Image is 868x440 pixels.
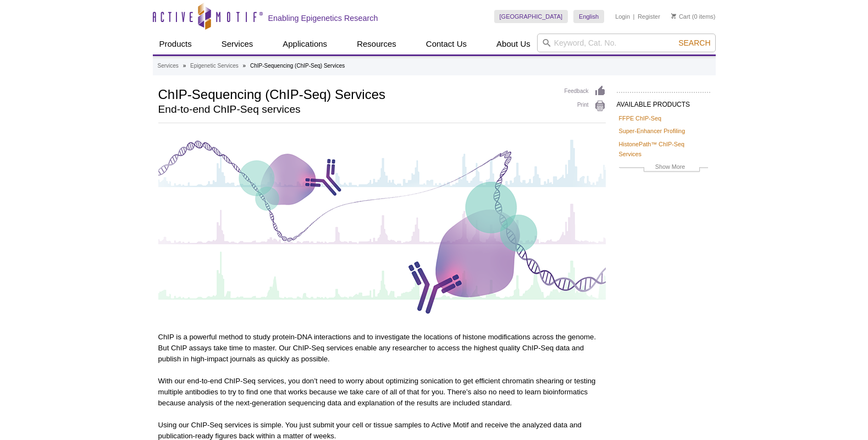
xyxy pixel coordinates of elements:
[615,13,630,20] a: Login
[350,34,403,54] a: Resources
[671,13,676,19] img: Your Cart
[243,63,246,69] li: »
[537,34,716,52] input: Keyword, Cat. No.
[671,10,716,23] li: (0 items)
[617,92,710,112] h2: AVAILABLE PRODUCTS
[671,13,690,20] a: Cart
[215,34,260,54] a: Services
[565,100,606,112] a: Print
[153,34,198,54] a: Products
[158,105,554,114] h2: End-to-end ChIP-Seq services
[183,63,186,69] li: »
[619,139,708,159] a: HistonePath™ ChIP-Seq Services
[158,61,179,71] a: Services
[675,38,714,48] button: Search
[619,113,661,123] a: FFPE ChIP-Seq
[678,38,710,47] span: Search
[190,61,239,71] a: Epigenetic Services
[250,63,345,69] li: ChIP-Sequencing (ChIP-Seq) Services
[158,376,606,409] p: With our end-to-end ChIP-Seq services, you don’t need to worry about optimizing sonication to get...
[419,34,473,54] a: Contact Us
[565,85,606,97] a: Feedback
[490,34,537,54] a: About Us
[158,332,606,365] p: ChIP is a powerful method to study protein-DNA interactions and to investigate the locations of h...
[633,10,635,23] li: |
[158,134,606,317] img: ChIP-Seq Services
[276,34,334,54] a: Applications
[619,126,685,136] a: Super-Enhancer Profiling
[638,13,660,20] a: Register
[268,13,378,23] h2: Enabling Epigenetics Research
[158,85,554,102] h1: ChIP-Sequencing (ChIP-Seq) Services
[619,162,708,174] a: Show More
[573,10,604,23] a: English
[494,10,568,23] a: [GEOGRAPHIC_DATA]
